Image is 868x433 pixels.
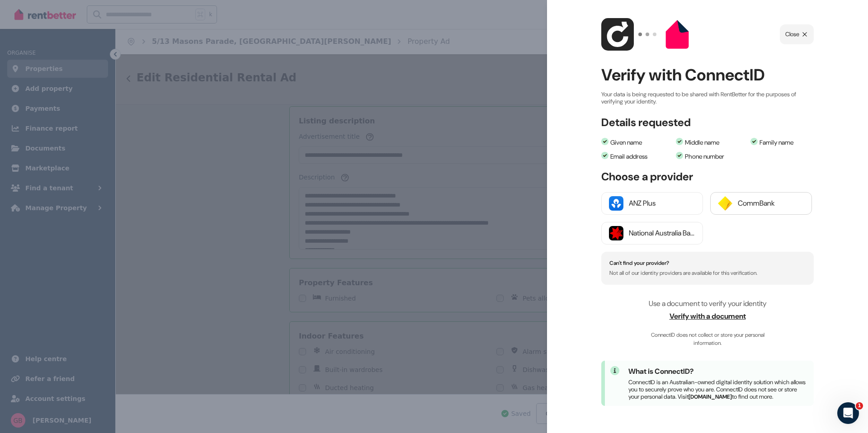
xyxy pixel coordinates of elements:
button: CommBank [710,192,812,215]
div: ANZ Plus [629,198,695,209]
img: CommBank logo [718,196,732,211]
li: Email address [601,152,671,161]
h4: Can't find your provider? [609,260,806,266]
span: ConnectID does not collect or store your personal information. [640,331,775,347]
h3: Details requested [601,116,691,129]
h2: Verify with ConnectID [601,63,814,87]
p: ConnectID is an Australian-owned digital identity solution which allows you to securely prove who... [628,379,808,400]
div: National Australia Bank [629,228,695,239]
li: Phone number [676,152,746,161]
span: 1 [856,402,863,409]
li: Middle name [676,138,746,147]
p: Not all of our identity providers are available for this verification. [609,270,806,276]
h3: Choose a provider [601,170,814,183]
a: [DOMAIN_NAME] [689,393,732,400]
li: Given name [601,138,671,147]
span: Use a document to verify your identity [649,299,767,308]
iframe: Intercom live chat [837,402,859,424]
p: Your data is being requested to be shared with RentBetter for the purposes of verifying your iden... [601,91,814,105]
img: ANZ Plus logo [609,196,623,211]
button: ANZ Plus [601,192,703,215]
div: CommBank [738,198,804,209]
span: Verify with a document [601,311,814,322]
li: Family name [750,138,821,147]
h4: What is ConnectID? [628,366,808,377]
button: National Australia Bank [601,222,703,245]
img: RP logo [661,18,693,51]
span: Close [785,30,799,39]
button: Close popup [780,24,814,44]
img: National Australia Bank logo [609,226,623,240]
